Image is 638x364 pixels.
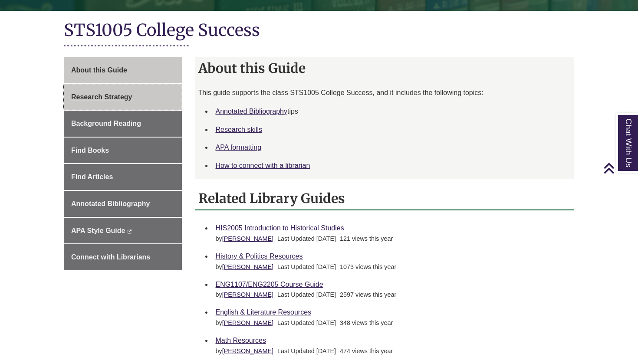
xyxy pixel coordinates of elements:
li: tips [212,102,571,121]
a: APA Style Guide [64,218,182,244]
a: History & Politics Resources [216,253,303,260]
span: Last Updated [DATE] [277,348,336,354]
span: Find Books [71,147,109,154]
a: [PERSON_NAME] [222,291,273,298]
a: [PERSON_NAME] [222,348,273,354]
span: Last Updated [DATE] [277,291,336,298]
a: ENG1107/ENG2205 Course Guide [216,281,323,288]
span: Last Updated [DATE] [277,319,336,326]
a: [PERSON_NAME] [222,235,273,242]
a: Background Reading [64,111,182,137]
span: 1073 views this year [340,263,396,270]
span: Connect with Librarians [71,253,150,261]
a: Research Strategy [64,84,182,110]
span: by [216,348,276,354]
span: Last Updated [DATE] [277,235,336,242]
span: Last Updated [DATE] [277,263,336,270]
span: Research Strategy [71,93,132,101]
p: This guide supports the class STS1005 College Success, and it includes the following topics: [198,88,571,98]
span: by [216,263,276,270]
a: Annotated Bibliography [216,108,287,115]
div: Guide Page Menu [64,57,182,270]
a: Back to Top [603,162,636,174]
i: This link opens in a new window [127,230,132,233]
a: Find Books [64,138,182,164]
span: About this Guide [71,66,127,74]
span: 474 views this year [340,348,393,354]
span: 2597 views this year [340,291,396,298]
span: Annotated Bibliography [71,200,150,207]
span: by [216,235,276,242]
a: Find Articles [64,164,182,190]
a: Research skills [216,126,263,133]
h1: STS1005 College Success [64,20,574,43]
span: Find Articles [71,173,113,180]
span: 348 views this year [340,319,393,326]
a: About this Guide [64,57,182,83]
a: Annotated Bibliography [64,191,182,217]
span: APA Style Guide [71,227,125,234]
span: by [216,291,276,298]
h2: Related Library Guides [195,187,575,210]
h2: About this Guide [195,57,575,79]
span: Background Reading [71,120,141,127]
a: English & Literature Resources [216,308,312,316]
a: [PERSON_NAME] [222,263,273,270]
a: How to connect with a librarian [216,162,310,169]
a: Math Resources [216,337,266,344]
a: HIS2005 Introduction to Historical Studies [216,224,344,232]
span: by [216,319,276,326]
span: 121 views this year [340,235,393,242]
a: [PERSON_NAME] [222,319,273,326]
a: APA formatting [216,144,262,151]
a: Connect with Librarians [64,244,182,270]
